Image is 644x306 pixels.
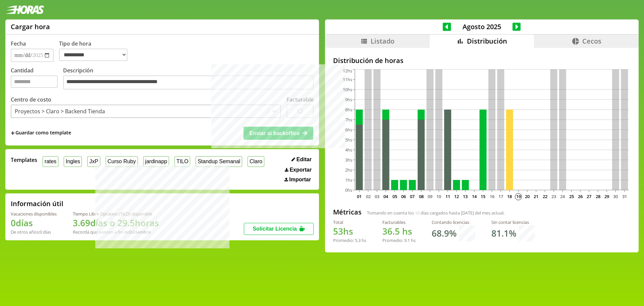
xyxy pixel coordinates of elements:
button: TILO [174,156,190,167]
span: +Guardar como template [11,129,71,137]
text: 26 [578,193,583,199]
text: 15 [481,193,485,199]
label: Descripción [63,67,314,91]
span: Solicitar Licencia [253,226,297,232]
label: Fecha [11,40,26,47]
text: 21 [534,193,538,199]
label: Cantidad [11,67,63,91]
span: + [11,129,15,137]
div: Contando licencias [432,219,475,225]
button: Claro [248,156,264,167]
tspan: 9hs [345,97,352,103]
text: 22 [542,193,547,199]
h1: 0 días [11,217,57,229]
span: 5.3 [355,237,361,243]
h1: hs [333,225,366,237]
textarea: Descripción [63,75,314,89]
tspan: 0hs [345,187,352,193]
span: Enviar al backoffice [249,130,300,136]
label: Tipo de hora [59,40,133,62]
button: JxP [87,156,100,167]
span: Cecos [582,37,601,46]
tspan: 2hs [345,167,352,173]
span: 9.1 [404,237,410,243]
button: Curso Ruby [106,156,138,167]
text: 29 [604,193,609,199]
text: 08 [419,193,423,199]
tspan: 10hs [343,86,352,93]
text: 18 [507,193,512,199]
text: 17 [498,193,503,199]
text: 11 [445,193,450,199]
span: Editar [297,157,312,163]
span: 53 [333,225,343,237]
text: 20 [525,193,530,199]
tspan: 12hs [343,68,352,74]
button: rates [43,156,58,167]
select: Tipo de hora [59,49,127,61]
div: Promedio: hs [333,237,366,243]
span: 10 [415,210,420,216]
tspan: 3hs [345,157,352,163]
text: 28 [596,193,600,199]
b: Diciembre [129,229,151,235]
div: Promedio: hs [382,237,416,243]
h1: Cargar hora [11,22,50,31]
img: logotipo [5,5,44,14]
text: 07 [410,193,415,199]
span: Distribución [467,37,507,46]
button: Exportar [283,167,314,173]
button: Solicitar Licencia [244,223,314,235]
div: Proyectos > Claro > Backend Tienda [15,108,105,115]
tspan: 11hs [343,76,352,82]
text: 19 [516,193,521,199]
text: 27 [587,193,591,199]
h2: Métricas [333,207,362,217]
button: Enviar al backoffice [244,127,313,139]
h1: 68.9 % [432,227,457,239]
input: Cantidad [11,75,58,88]
h1: hs [382,225,416,237]
span: Listado [371,37,394,46]
text: 30 [613,193,618,199]
text: 04 [383,193,388,199]
span: Templates [11,156,37,164]
text: 10 [436,193,441,199]
h1: 3.69 días o 29.5 horas [73,217,159,229]
tspan: 5hs [345,137,352,143]
text: 13 [463,193,468,199]
div: Tiempo Libre Optativo (TiLO) disponible [73,211,159,217]
h2: Información útil [11,199,63,208]
span: 36.5 [382,225,400,237]
button: Standup Semanal [196,156,242,167]
h1: 81.1 % [491,227,516,239]
text: 25 [569,193,574,199]
label: Facturable [286,96,314,103]
text: 06 [401,193,406,199]
div: Facturables [382,219,416,225]
tspan: 1hs [345,177,352,183]
span: Tomando en cuenta los días cargados hasta [DATE] del mes actual. [367,210,504,216]
span: Exportar [289,167,312,173]
text: 12 [454,193,459,199]
div: Sin contar licencias [491,219,535,225]
tspan: 7hs [345,117,352,123]
text: 31 [622,193,627,199]
button: Editar [289,156,314,163]
tspan: 4hs [345,147,352,153]
span: Agosto 2025 [451,22,513,31]
label: Centro de costo [11,96,51,103]
text: 05 [392,193,397,199]
text: 24 [560,193,565,199]
tspan: 6hs [345,127,352,133]
button: Ingles [64,156,82,167]
div: Vacaciones disponibles [11,211,57,217]
tspan: 8hs [345,107,352,113]
button: jardinapp [143,156,169,167]
text: 14 [472,193,477,199]
text: 16 [489,193,494,199]
h2: Distribución de horas [333,56,631,65]
text: 03 [375,193,379,199]
div: Recordá que vencen a fin de [73,229,159,235]
text: 23 [551,193,556,199]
